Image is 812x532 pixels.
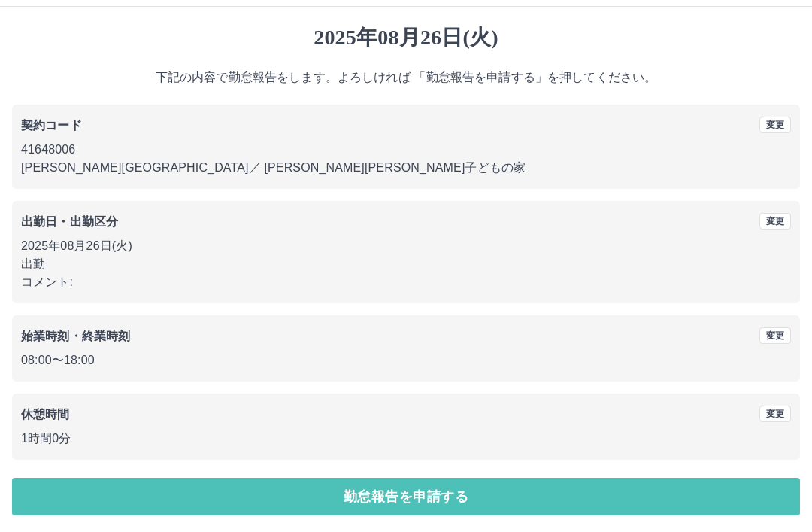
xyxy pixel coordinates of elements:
[21,238,791,256] p: 2025年08月26日(火)
[21,330,130,343] b: 始業時刻・終業時刻
[21,352,791,370] p: 08:00 〜 18:00
[21,141,791,160] p: 41648006
[12,26,800,51] h1: 2025年08月26日(火)
[759,117,791,134] button: 変更
[21,160,791,178] p: [PERSON_NAME][GEOGRAPHIC_DATA] ／ [PERSON_NAME][PERSON_NAME]子どもの家
[21,256,791,274] p: 出勤
[12,69,800,87] p: 下記の内容で勤怠報告をします。よろしければ 「勤怠報告を申請する」を押してください。
[21,430,791,448] p: 1時間0分
[21,274,791,292] p: コメント:
[12,479,800,516] button: 勤怠報告を申請する
[759,214,791,230] button: 変更
[759,406,791,423] button: 変更
[759,328,791,345] button: 変更
[21,120,82,132] b: 契約コード
[21,409,70,421] b: 休憩時間
[21,216,118,229] b: 出勤日・出勤区分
